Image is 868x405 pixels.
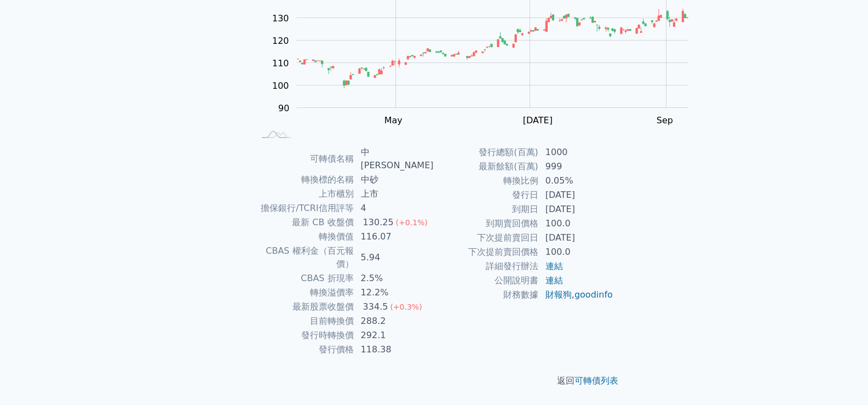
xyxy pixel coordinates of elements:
[354,286,434,300] td: 12.2%
[539,245,614,259] td: 100.0
[434,245,539,259] td: 下次提前賣回價格
[272,81,289,91] tspan: 100
[272,58,289,69] tspan: 110
[657,115,673,126] tspan: Sep
[255,145,354,173] td: 可轉債名稱
[354,201,434,215] td: 4
[354,145,434,173] td: 中[PERSON_NAME]
[272,13,289,24] tspan: 130
[255,271,354,286] td: CBAS 折現率
[278,103,289,113] tspan: 90
[539,216,614,231] td: 100.0
[354,328,434,343] td: 292.1
[255,343,354,357] td: 發行價格
[255,201,354,215] td: 擔保銀行/TCRI信用評等
[545,261,563,271] a: 連結
[434,188,539,202] td: 發行日
[434,174,539,188] td: 轉換比例
[539,159,614,174] td: 999
[354,271,434,286] td: 2.5%
[523,115,553,126] tspan: [DATE]
[434,288,539,302] td: 財務數據
[813,352,868,405] iframe: Chat Widget
[390,303,422,311] span: (+0.3%)
[255,286,354,300] td: 轉換溢價率
[574,375,618,386] a: 可轉債列表
[255,187,354,201] td: 上市櫃別
[272,36,289,46] tspan: 120
[255,328,354,343] td: 發行時轉換價
[255,215,354,230] td: 最新 CB 收盤價
[434,202,539,216] td: 到期日
[396,218,428,227] span: (+0.1%)
[354,244,434,271] td: 5.94
[434,259,539,273] td: 詳細發行辦法
[354,187,434,201] td: 上市
[242,374,627,387] p: 返回
[255,230,354,244] td: 轉換價值
[255,314,354,328] td: 目前轉換價
[361,300,390,313] div: 334.5
[434,273,539,288] td: 公開說明書
[434,231,539,245] td: 下次提前賣回日
[354,230,434,244] td: 116.07
[539,231,614,245] td: [DATE]
[255,173,354,187] td: 轉換標的名稱
[539,145,614,159] td: 1000
[384,115,403,126] tspan: May
[255,300,354,314] td: 最新股票收盤價
[539,288,614,302] td: ,
[539,174,614,188] td: 0.05%
[574,289,613,300] a: goodinfo
[361,216,396,229] div: 130.25
[434,145,539,159] td: 發行總額(百萬)
[354,173,434,187] td: 中砂
[434,216,539,231] td: 到期賣回價格
[354,314,434,328] td: 288.2
[434,159,539,174] td: 最新餘額(百萬)
[539,202,614,216] td: [DATE]
[545,289,572,300] a: 財報狗
[539,188,614,202] td: [DATE]
[354,343,434,357] td: 118.38
[255,244,354,271] td: CBAS 權利金（百元報價）
[813,352,868,405] div: 聊天小工具
[545,275,563,286] a: 連結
